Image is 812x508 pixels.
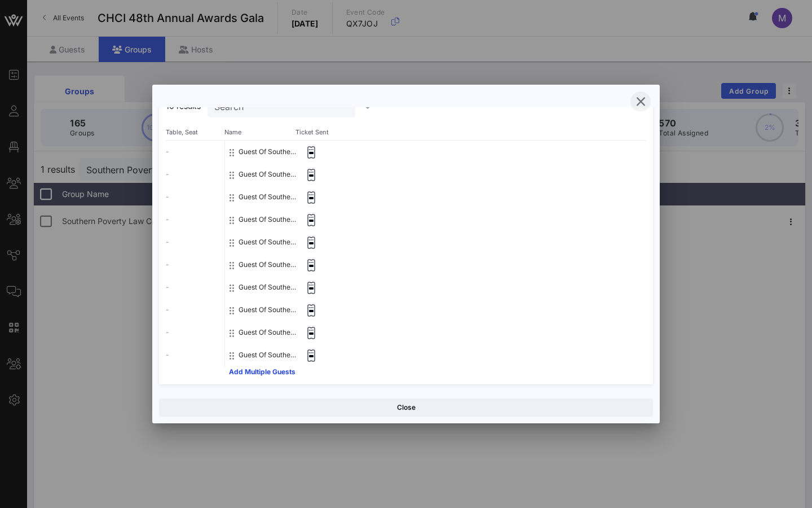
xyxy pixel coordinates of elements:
[239,321,298,344] button: Guest Of Southern Poverty Law Center
[239,163,298,186] button: Guest Of Southern Poverty Law Center
[295,129,321,135] span: Ticket Sent
[239,231,298,253] button: Guest Of Southern Poverty Law Center
[239,253,298,276] button: Guest Of Southern Poverty Law Center
[166,103,201,110] span: 10 results
[239,276,298,299] button: Guest Of Southern Poverty Law Center
[159,398,653,417] button: Close
[166,129,224,135] span: Table, Seat
[229,369,295,375] button: Add Multiple Guests
[224,129,298,135] span: Name
[239,344,298,366] button: Guest Of Southern Poverty Law Center
[239,208,298,231] button: Guest Of Southern Poverty Law Center
[239,299,298,321] button: Guest Of Southern Poverty Law Center
[239,186,298,208] button: Guest Of Southern Poverty Law Center
[239,141,298,163] button: Guest Of Southern Poverty Law Center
